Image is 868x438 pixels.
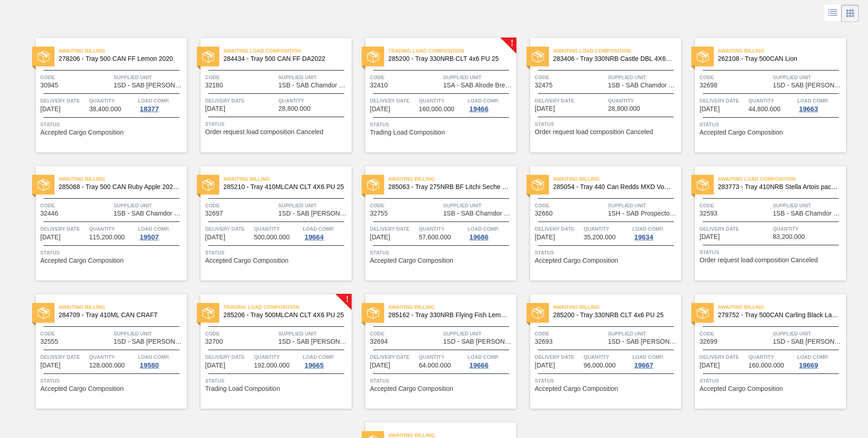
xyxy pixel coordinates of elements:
span: 32700 [205,338,223,345]
img: status [202,307,214,319]
a: Load Comp.19507 [138,224,184,241]
span: Delivery Date [40,224,87,233]
span: 10/12/2025 [370,362,390,369]
span: Status [40,248,184,257]
span: 1SD - SAB Rosslyn Brewery [443,338,514,345]
span: Status [370,248,514,257]
span: 285206 - Tray 500MLCAN CLT 4X6 PU 25 [223,312,344,319]
span: Awaiting Load Composition [553,46,681,55]
span: Trading Load Composition [388,46,516,55]
div: 18377 [138,105,161,113]
a: statusAwaiting Billing285063 - Tray 275NRB BF Litchi Seche 4x6 PUCode32755Supplied Unit1SB - SAB ... [352,166,516,281]
img: status [532,51,544,63]
span: Delivery Date [205,96,276,105]
span: Delivery Date [40,96,87,105]
span: Status [40,120,184,129]
span: Load Comp. [138,96,169,105]
a: statusAwaiting Billing285210 - Tray 410MLCAN CLT 4X6 PU 25Code32697Supplied Unit1SD - SAB [PERSON... [187,166,352,281]
span: Code [535,73,606,82]
span: Delivery Date [205,224,252,233]
span: Awaiting Billing [388,303,516,312]
span: Status [370,120,514,129]
span: Status [700,248,844,257]
a: statusAwaiting Load Composition283406 - Tray 330NRB Castle DBL 4X6 Booster 2Code32475Supplied Uni... [516,38,681,152]
span: 10/11/2025 [535,234,555,241]
span: Quantity [254,224,301,233]
span: 1SB - SAB Chamdor Brewery [773,210,844,217]
span: Code [205,201,276,210]
span: Delivery Date [205,352,252,362]
span: Code [535,201,606,210]
img: status [202,51,214,63]
span: 285210 - Tray 410MLCAN CLT 4X6 PU 25 [223,184,344,190]
span: 08/22/2025 [40,106,60,113]
span: 96,000.000 [584,362,616,369]
a: Load Comp.18377 [138,96,184,113]
img: status [202,179,214,191]
img: status [38,179,49,191]
span: 64,000.000 [419,362,451,369]
span: Quantity [89,352,136,362]
span: Supplied Unit [608,329,679,338]
span: Load Comp. [797,96,829,105]
span: Status [40,376,184,385]
span: Load Comp. [467,96,499,105]
span: Delivery Date [40,352,87,362]
a: Load Comp.19664 [303,224,349,241]
img: status [38,307,49,319]
span: 1SD - SAB Rosslyn Brewery [114,338,184,345]
span: Load Comp. [467,352,499,362]
span: Code [370,201,441,210]
span: Awaiting Billing [388,174,516,184]
span: Delivery Date [535,352,581,362]
img: status [38,51,49,63]
span: 262108 - Tray 500CAN Lion [718,55,839,62]
span: 285063 - Tray 275NRB BF Litchi Seche 4x6 PU [388,184,509,190]
span: Status [205,119,349,129]
span: Awaiting Billing [718,46,846,55]
span: 160,000.000 [749,362,784,369]
span: Supplied Unit [278,73,349,82]
span: 10/11/2025 [370,234,390,241]
span: Delivery Date [370,96,417,105]
span: 1SB - SAB Chamdor Brewery [608,82,679,89]
div: 19580 [138,362,161,369]
span: 10/13/2025 [535,362,555,369]
span: 192,000.000 [254,362,290,369]
span: Code [370,73,441,82]
div: Card Vision [841,5,859,22]
span: Supplied Unit [114,329,184,338]
span: 128,000.000 [89,362,125,369]
span: 28,800.000 [608,105,640,112]
span: 32755 [370,210,388,217]
span: 10/10/2025 [40,234,60,241]
span: 10/10/2025 [700,106,720,113]
div: 19663 [797,105,820,113]
span: Accepted Cargo Composition [370,385,453,392]
span: 10/12/2025 [700,233,720,240]
span: 1SB - SAB Chamdor Brewery [114,210,184,217]
a: Load Comp.19667 [632,352,679,369]
span: 283406 - Tray 330NRB Castle DBL 4X6 Booster 2 [553,55,674,62]
span: Supplied Unit [608,201,679,210]
span: Quantity [419,224,466,233]
span: Code [205,329,276,338]
span: 32660 [535,210,553,217]
span: Supplied Unit [773,73,844,82]
span: Supplied Unit [278,201,349,210]
span: 30945 [40,82,58,89]
span: Quantity [278,96,349,105]
span: Supplied Unit [278,329,349,338]
span: Load Comp. [138,224,169,233]
span: 1SD - SAB Rosslyn Brewery [278,210,349,217]
div: 19634 [632,233,655,241]
span: Quantity [584,224,630,233]
span: 1SD - SAB Rosslyn Brewery [773,82,844,89]
span: Status [205,376,349,385]
span: Delivery Date [535,96,606,105]
a: !statusTrading Load Composition285200 - Tray 330NRB CLT 4x6 PU 25Code32410Supplied Unit1SA - SAB ... [352,38,516,152]
span: 32180 [205,82,223,89]
a: Load Comp.19466 [467,96,514,113]
div: 19669 [797,362,820,369]
span: Quantity [419,352,466,362]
